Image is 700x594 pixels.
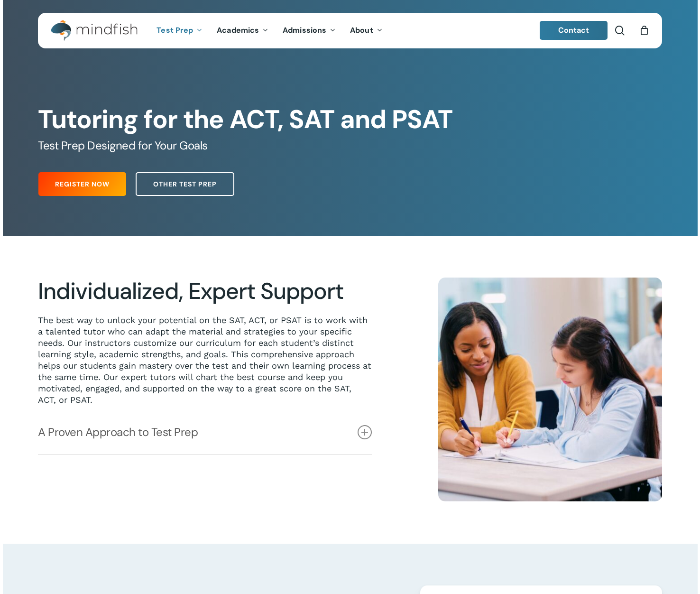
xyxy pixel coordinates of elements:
span: About [350,25,373,35]
a: Register Now [38,172,126,196]
img: 1 on 1 14 [438,278,662,501]
a: A Proven Approach to Test Prep [38,410,372,454]
span: Other Test Prep [153,179,217,189]
a: Test Prep [149,27,210,35]
h1: Tutoring for the ACT, SAT and PSAT [38,104,662,135]
p: The best way to unlock your potential on the SAT, ACT, or PSAT is to work with a talented tutor w... [38,315,372,406]
a: About [343,27,390,35]
a: Admissions [276,27,343,35]
header: Main Menu [38,13,662,48]
span: Admissions [283,25,326,35]
a: Academics [210,27,276,35]
span: Test Prep [157,25,193,35]
span: Contact [558,25,589,35]
a: Cart [639,25,649,36]
h2: Individualized, Expert Support [38,278,372,305]
span: Academics [217,25,259,35]
h5: Test Prep Designed for Your Goals [38,138,662,153]
a: Other Test Prep [136,172,234,196]
span: Register Now [55,179,110,189]
a: Contact [540,21,608,40]
nav: Main Menu [149,13,389,48]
